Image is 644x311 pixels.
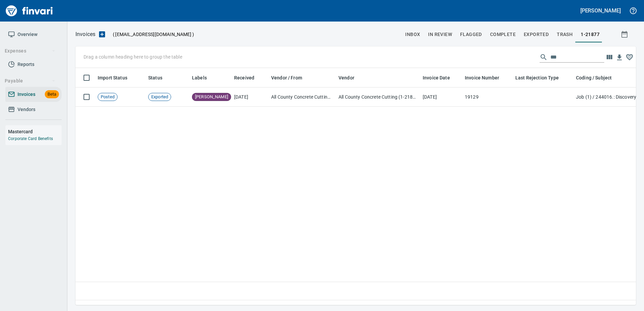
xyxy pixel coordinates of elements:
a: Corporate Card Benefits [8,136,53,141]
td: All County Concrete Cutting (1-21877) [268,88,336,107]
span: Coding / Subject [576,74,620,82]
span: Expenses [5,47,56,55]
span: Posted [98,94,117,100]
span: trash [557,30,573,39]
span: Vendor [339,74,363,82]
p: Invoices [75,30,95,38]
span: Last Rejection Type [515,74,568,82]
span: [EMAIL_ADDRESS][DOMAIN_NAME] [115,31,192,38]
p: ( ) [109,31,194,38]
td: All County Concrete Cutting (1-21877) [336,88,420,107]
h5: [PERSON_NAME] [580,7,621,14]
td: [DATE] [420,88,462,107]
span: Invoices [18,90,35,99]
button: Column choices favorited. Click to reset to default [624,52,635,62]
button: Choose columns to display [604,52,614,62]
a: Vendors [5,102,62,117]
h6: Mastercard [8,128,62,135]
span: Import Status [98,74,136,82]
span: Complete [490,30,516,39]
p: Drag a column heading here to group the table [84,54,182,60]
span: Payable [5,77,56,85]
span: Flagged [460,30,482,39]
span: Overview [18,30,37,39]
span: Labels [192,74,207,82]
span: Vendor / From [271,74,311,82]
span: Vendor [339,74,354,82]
span: In Review [428,30,452,39]
span: Invoice Number [465,74,508,82]
span: Status [148,74,162,82]
span: Last Rejection Type [515,74,559,82]
span: 1-21877 [581,30,600,39]
a: Overview [5,27,62,42]
button: Show invoices within a particular date range [614,28,636,40]
nav: breadcrumb [75,30,95,38]
span: Received [234,74,254,82]
button: Expenses [2,45,58,57]
a: Reports [5,57,62,72]
span: Received [234,74,263,82]
span: Import Status [98,74,127,82]
td: [DATE] [231,88,268,107]
button: Upload an Invoice [95,30,109,38]
span: Invoice Date [423,74,459,82]
span: Vendors [18,105,35,114]
span: [PERSON_NAME] [192,94,231,100]
span: Exported [524,30,549,39]
span: inbox [405,30,420,39]
a: InvoicesBeta [5,87,62,102]
td: 19129 [462,88,513,107]
button: [PERSON_NAME] [579,5,622,16]
button: Payable [2,75,58,87]
span: Vendor / From [271,74,302,82]
span: Invoice Date [423,74,450,82]
span: Invoice Number [465,74,499,82]
span: Beta [45,91,59,98]
span: Reports [18,60,34,69]
img: Finvari [4,3,55,19]
span: Status [148,74,171,82]
button: Download table [614,53,624,63]
span: Coding / Subject [576,74,612,82]
span: Exported [149,94,171,100]
span: Labels [192,74,216,82]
